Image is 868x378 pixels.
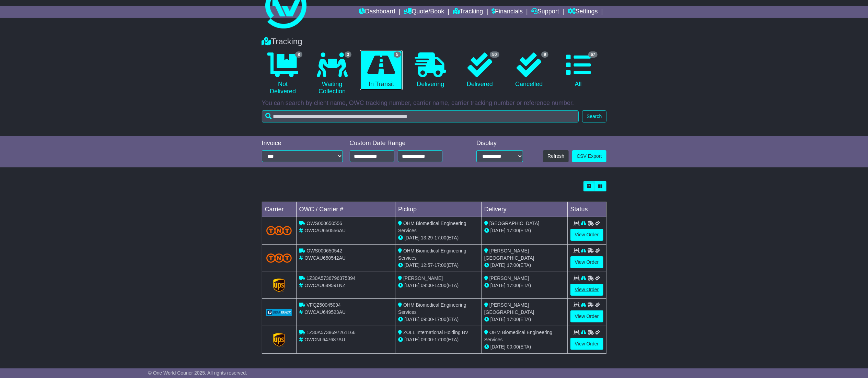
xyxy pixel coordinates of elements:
span: [DATE] [490,228,506,233]
button: Refresh [543,150,569,162]
span: OWS000650556 [306,221,342,226]
a: Financials [491,6,523,18]
span: 3 [345,51,352,58]
p: You can search by client name, OWC tracking number, carrier name, carrier tracking number or refe... [262,99,606,107]
td: Pickup [395,202,482,217]
span: 1Z30A5736796375894 [306,275,355,281]
img: GetCarrierServiceLogo [273,279,285,292]
span: [DATE] [404,235,419,240]
a: 8 Not Delivered [262,50,304,98]
td: Carrier [262,202,296,217]
span: 17:00 [435,262,447,268]
div: (ETA) [484,316,565,323]
a: Quote/Book [404,6,444,18]
span: 67 [588,51,598,58]
span: OHM Biomedical Engineering Services [398,302,466,315]
div: - (ETA) [398,316,478,323]
span: [DATE] [490,317,506,322]
span: 12:57 [421,262,433,268]
span: [DATE] [404,262,419,268]
div: (ETA) [484,227,565,234]
a: 9 Cancelled [508,50,550,91]
span: 9 [541,51,548,58]
span: [DATE] [490,262,506,268]
span: 8 [295,51,302,58]
span: 50 [490,51,499,58]
a: 67 All [557,50,599,91]
a: View Order [570,256,603,268]
img: TNT_Domestic.png [266,253,292,263]
span: [GEOGRAPHIC_DATA] [489,221,540,226]
span: OWS000650542 [306,248,342,253]
span: 17:00 [507,228,519,233]
a: 50 Delivered [459,50,501,91]
td: OWC / Carrier # [296,202,395,217]
span: [DATE] [404,283,419,288]
span: 00:00 [507,344,519,350]
span: 14:00 [435,283,447,288]
span: OHM Biomedical Engineering Services [398,221,466,233]
span: VFQZ50045094 [306,302,341,308]
td: Delivery [481,202,567,217]
div: (ETA) [484,343,565,351]
div: Tracking [258,37,610,47]
span: [DATE] [490,344,506,350]
span: ZOLL International Holding BV [403,330,468,335]
span: OWCAU650556AU [304,228,346,233]
a: Delivering [409,50,452,91]
a: View Order [570,229,603,241]
div: - (ETA) [398,336,478,343]
span: [DATE] [490,283,506,288]
span: [DATE] [404,337,419,342]
span: 17:00 [435,337,447,342]
span: 09:00 [421,283,433,288]
span: 1Z30A5738697261166 [306,330,355,335]
a: 3 Waiting Collection [311,50,353,98]
a: View Order [570,338,603,350]
img: TNT_Domestic.png [266,226,292,235]
span: 09:00 [421,337,433,342]
div: Custom Date Range [350,140,460,147]
span: © One World Courier 2025. All rights reserved. [148,370,247,376]
span: 09:00 [421,317,433,322]
span: [PERSON_NAME][GEOGRAPHIC_DATA] [484,302,534,315]
div: - (ETA) [398,234,478,241]
a: Settings [568,6,598,18]
img: GetCarrierServiceLogo [273,333,285,347]
span: [DATE] [404,317,419,322]
a: Tracking [453,6,483,18]
td: Status [567,202,606,217]
a: Support [531,6,559,18]
span: OWCAU649523AU [304,309,346,315]
span: 17:00 [435,235,447,240]
div: (ETA) [484,282,565,289]
span: [PERSON_NAME][GEOGRAPHIC_DATA] [484,248,534,261]
span: OWCAU650542AU [304,255,346,261]
a: View Order [570,310,603,322]
span: 13:29 [421,235,433,240]
span: OWCNL647687AU [304,337,345,342]
span: 17:00 [435,317,447,322]
div: Display [476,140,523,147]
span: [PERSON_NAME] [489,275,529,281]
div: - (ETA) [398,262,478,269]
a: 5 In Transit [360,50,402,91]
span: OHM Biomedical Engineering Services [398,248,466,261]
img: GetCarrierServiceLogo [266,309,292,316]
a: CSV Export [572,150,606,162]
a: View Order [570,284,603,296]
div: - (ETA) [398,282,478,289]
span: OWCAU649591NZ [304,283,345,288]
span: 17:00 [507,317,519,322]
span: OHM Biomedical Engineering Services [484,330,553,342]
div: Invoice [262,140,343,147]
button: Search [582,110,606,122]
span: 17:00 [507,262,519,268]
span: [PERSON_NAME] [403,275,443,281]
div: (ETA) [484,262,565,269]
span: 5 [394,51,401,58]
span: 17:00 [507,283,519,288]
a: Dashboard [359,6,395,18]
